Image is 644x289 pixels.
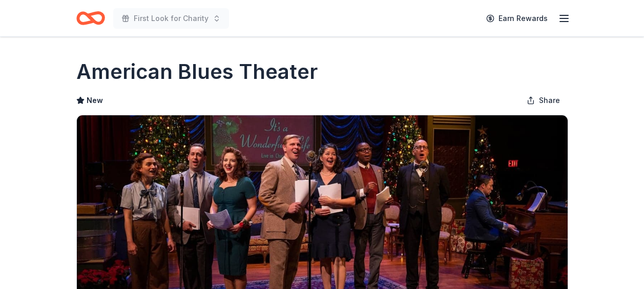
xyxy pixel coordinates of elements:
[518,90,568,111] button: Share
[480,9,554,28] a: Earn Rewards
[76,6,105,30] a: Home
[113,8,229,29] button: First Look for Charity
[134,12,209,25] span: First Look for Charity
[76,57,318,86] h1: American Blues Theater
[87,94,103,107] span: New
[539,94,560,107] span: Share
